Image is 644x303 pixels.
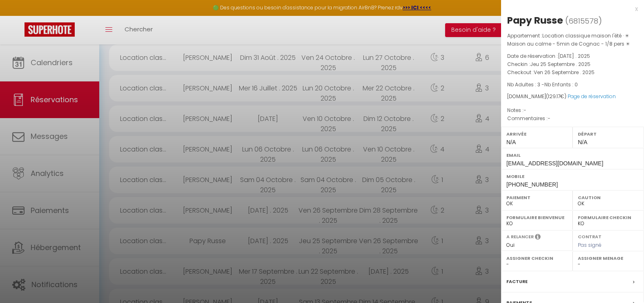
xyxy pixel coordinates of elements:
label: Formulaire Bienvenue [506,213,567,222]
label: Formulaire Checkin [578,213,639,222]
label: Paiement [506,193,567,202]
a: Page de réservation [568,93,616,100]
i: Sélectionner OUI si vous souhaiter envoyer les séquences de messages post-checkout [535,233,541,242]
p: Checkin : [507,60,638,68]
span: Ven 26 Septembre . 2025 [534,69,595,76]
p: Notes : [507,106,638,114]
span: ( €) [546,93,566,100]
label: Contrat [578,233,602,239]
div: x [501,4,638,14]
span: N/A [578,139,587,145]
label: Facture [506,277,528,286]
span: Jeu 25 Septembre . 2025 [530,61,591,68]
span: N/A [506,139,516,145]
p: Appartement : [507,32,638,48]
label: Arrivée [506,130,567,138]
label: Assigner Menage [578,254,639,262]
span: - [548,115,550,122]
span: [DATE] . 2025 [558,53,590,59]
label: A relancer [506,233,534,240]
span: Location classique maison l'été · ☀︎ Maison au calme - 5min de Cognac - 1/8 pers ☀︎ [507,32,630,47]
span: Nb Adultes : 3 - [507,81,578,88]
span: ( ) [565,15,602,26]
label: Mobile [506,172,639,180]
span: - [524,107,526,114]
p: Date de réservation : [507,52,638,60]
span: Pas signé [578,242,602,248]
label: Assigner Checkin [506,254,567,262]
span: 6815578 [568,16,598,26]
span: [PHONE_NUMBER] [506,181,558,188]
label: Email [506,151,639,159]
span: [EMAIL_ADDRESS][DOMAIN_NAME] [506,160,603,167]
span: 129.17 [548,93,560,100]
p: Commentaires : [507,114,638,123]
div: [DOMAIN_NAME] [507,93,638,101]
label: Caution [578,193,639,202]
div: Papy Russe [507,14,563,27]
label: Départ [578,130,639,138]
p: Checkout : [507,68,638,77]
span: Nb Enfants : 0 [544,81,578,88]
